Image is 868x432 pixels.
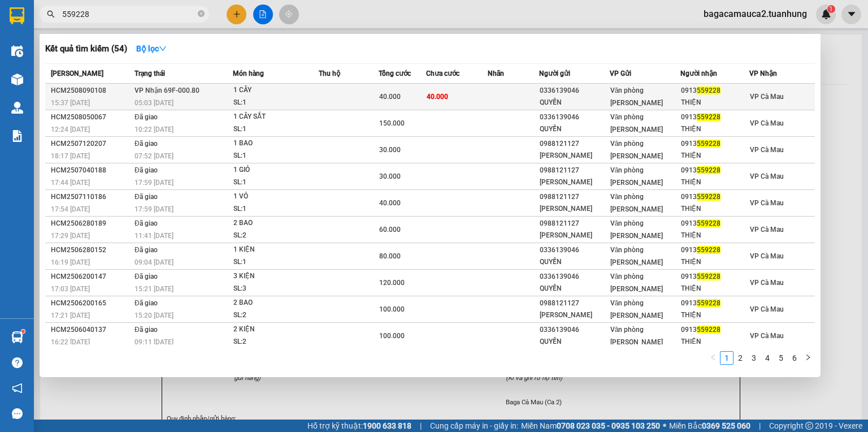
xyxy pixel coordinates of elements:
span: environment [65,27,74,36]
span: VP Cà Mau [750,93,784,101]
span: 17:03 [DATE] [51,285,90,293]
button: right [801,351,815,365]
div: QUYỀN [540,123,609,135]
span: Văn phòng [PERSON_NAME] [610,166,663,187]
div: HCM2506280152 [51,244,131,256]
div: SL: 1 [233,97,318,109]
span: notification [12,383,23,394]
div: 0913 [681,244,749,256]
li: 02839.63.63.63 [5,39,215,53]
span: Đã giao [134,299,158,307]
span: 559228 [697,326,721,334]
span: Văn phòng [PERSON_NAME] [610,326,663,346]
span: Văn phòng [PERSON_NAME] [610,273,663,293]
div: HCM2506280189 [51,218,131,230]
strong: Bộ lọc [136,44,167,53]
img: solution-icon [11,130,23,142]
div: 0913 [681,111,749,123]
span: Chưa cước [426,70,459,77]
span: 11:41 [DATE] [134,232,173,240]
input: Tìm tên, số ĐT hoặc mã đơn [62,8,196,20]
div: 1 BAO [233,137,318,150]
span: Đã giao [134,113,158,121]
span: 17:59 [DATE] [134,205,173,213]
span: 17:44 [DATE] [51,179,90,187]
span: 80.000 [379,252,401,260]
span: VP Cà Mau [750,305,784,313]
span: 15:37 [DATE] [51,99,90,107]
h3: Kết quả tìm kiếm ( 54 ) [45,43,127,55]
div: [PERSON_NAME] [540,150,609,162]
span: 559228 [697,219,721,227]
div: 0336139046 [540,244,609,256]
a: 6 [788,352,801,364]
div: SL: 1 [233,150,318,162]
li: 85 [PERSON_NAME] [5,25,215,39]
span: Trạng thái [134,70,165,77]
a: 1 [721,352,733,364]
div: 0913 [681,165,749,176]
div: THIỆN [681,256,749,268]
span: 12:24 [DATE] [51,126,90,133]
div: HCM2506040137 [51,324,131,336]
span: Văn phòng [PERSON_NAME] [610,113,663,133]
span: question-circle [12,357,23,368]
span: 559228 [697,113,721,121]
span: 16:22 [DATE] [51,338,90,346]
div: 0913 [681,297,749,309]
div: HCM2507040188 [51,165,131,176]
div: 0913 [681,271,749,283]
span: Văn phòng [PERSON_NAME] [610,246,663,266]
div: 1 CÂY [233,84,318,97]
span: Đã giao [134,166,158,174]
span: VP Cà Mau [750,332,784,340]
li: 5 [774,351,788,365]
img: warehouse-icon [11,102,23,114]
div: 1 KIỆN [233,244,318,256]
div: 1 VỎ [233,191,318,203]
a: 2 [734,352,747,364]
button: left [706,351,720,365]
div: HCM2507110186 [51,191,131,203]
span: Văn phòng [PERSON_NAME] [610,219,663,240]
span: 559228 [697,166,721,174]
span: down [159,45,167,53]
a: 5 [775,352,787,364]
div: 0336139046 [540,271,609,283]
div: THIỆN [681,123,749,135]
span: 559228 [697,87,721,94]
div: 0336139046 [540,85,609,97]
div: HCM2508050067 [51,111,131,123]
span: 40.000 [379,199,401,207]
span: VP Gửi [610,70,631,77]
span: 60.000 [379,226,401,234]
div: HCM2506200147 [51,271,131,283]
span: 30.000 [379,146,401,154]
span: 40.000 [427,93,448,101]
div: 1 CÂY SẮT [233,111,318,123]
div: QUYỀN [540,97,609,109]
span: Người gửi [539,70,570,77]
div: 0336139046 [540,111,609,123]
span: 150.000 [379,119,405,127]
div: 0988121127 [540,191,609,203]
img: warehouse-icon [11,331,23,343]
span: 120.000 [379,279,405,287]
a: 4 [761,352,774,364]
div: 0913 [681,324,749,336]
div: 0988121127 [540,297,609,309]
div: SL: 1 [233,256,318,269]
span: 30.000 [379,172,401,180]
span: Món hàng [233,70,264,77]
span: VP Nhận 69F-000.80 [134,87,199,94]
span: 09:04 [DATE] [134,258,173,266]
span: [PERSON_NAME] [51,70,103,77]
li: 3 [747,351,761,365]
div: THIỆN [681,336,749,348]
span: 09:11 [DATE] [134,338,173,346]
span: 17:29 [DATE] [51,232,90,240]
span: Đã giao [134,326,158,334]
li: 1 [720,351,734,365]
span: 17:21 [DATE] [51,312,90,319]
div: QUYỀN [540,336,609,348]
